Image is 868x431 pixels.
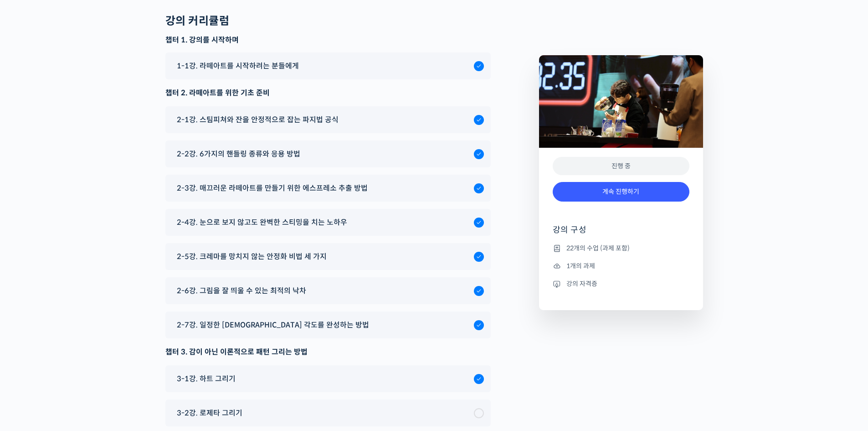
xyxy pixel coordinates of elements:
[172,148,484,160] a: 2-2강. 6가지의 핸들링 종류와 응용 방법
[177,407,242,419] span: 3-2강. 로제타 그리기
[177,114,339,126] span: 2-1강. 스팀피쳐와 잔을 안정적으로 잡는 파지법 공식
[177,285,306,297] span: 2-6강. 그림을 잘 띄울 수 있는 최적의 낙차
[172,114,484,126] a: 2-1강. 스팀피쳐와 잔을 안정적으로 잡는 파지법 공식
[172,285,484,297] a: 2-6강. 그림을 잘 띄울 수 있는 최적의 낙차
[165,346,491,358] div: 챕터 3. 감이 아닌 이론적으로 패턴 그리는 방법
[553,182,689,202] a: 계속 진행하기
[141,303,152,310] span: 설정
[118,289,175,312] a: 설정
[553,278,689,289] li: 강의 자격증
[172,250,484,263] a: 2-5강. 크레마를 망치지 않는 안정화 비법 세 가지
[177,250,327,263] span: 2-5강. 크레마를 망치지 않는 안정화 비법 세 가지
[165,15,230,28] h2: 강의 커리큘럼
[172,407,484,419] a: 3-2강. 로제타 그리기
[177,373,236,385] span: 3-1강. 하트 그리기
[165,35,491,45] h3: 챕터 1. 강의를 시작하며
[172,182,484,194] a: 2-3강. 매끄러운 라떼아트를 만들기 위한 에스프레소 추출 방법
[60,289,118,312] a: 대화
[177,319,369,331] span: 2-7강. 일정한 [DEMOGRAPHIC_DATA] 각도를 완성하는 방법
[177,182,368,194] span: 2-3강. 매끄러운 라떼아트를 만들기 위한 에스프레소 추출 방법
[553,260,689,271] li: 1개의 과제
[172,373,484,385] a: 3-1강. 하트 그리기
[165,87,491,99] div: 챕터 2. 라떼아트를 위한 기초 준비
[3,289,60,312] a: 홈
[553,243,689,254] li: 22개의 수업 (과제 포함)
[177,148,300,160] span: 2-2강. 6가지의 핸들링 종류와 응용 방법
[172,216,484,228] a: 2-4강. 눈으로 보지 않고도 완벽한 스티밍을 치는 노하우
[172,319,484,331] a: 2-7강. 일정한 [DEMOGRAPHIC_DATA] 각도를 완성하는 방법
[172,60,484,72] a: 1-1강. 라떼아트를 시작하려는 분들에게
[29,303,34,310] span: 홈
[177,216,347,228] span: 2-4강. 눈으로 보지 않고도 완벽한 스티밍을 치는 노하우
[177,60,299,72] span: 1-1강. 라떼아트를 시작하려는 분들에게
[553,224,689,243] h4: 강의 구성
[83,303,94,311] span: 대화
[553,157,689,176] div: 진행 중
